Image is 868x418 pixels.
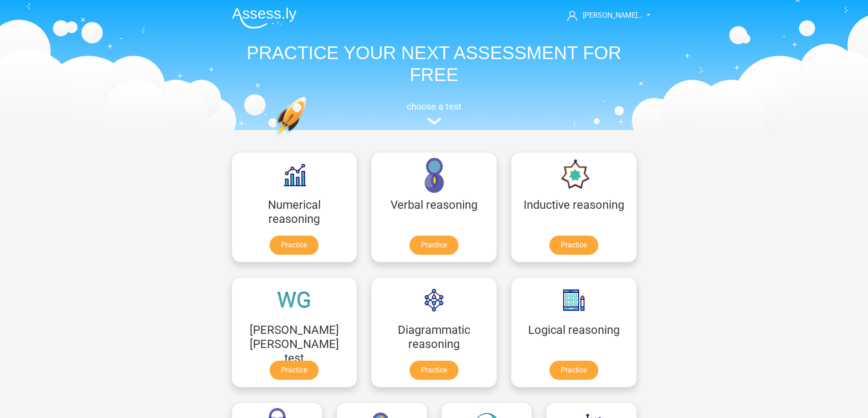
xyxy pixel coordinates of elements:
[225,101,644,112] h5: choose a test
[583,11,642,20] span: [PERSON_NAME]…
[232,7,297,29] img: Assessly
[410,361,458,380] a: Practice
[564,10,643,21] a: [PERSON_NAME]…
[270,236,318,255] a: Practice
[427,118,441,125] img: assessment
[550,236,598,255] a: Practice
[275,96,342,179] img: practice
[225,42,644,86] h1: PRACTICE YOUR NEXT ASSESSMENT FOR FREE
[410,236,458,255] a: Practice
[225,101,644,125] a: choose a test
[270,361,318,380] a: Practice
[550,361,598,380] a: Practice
